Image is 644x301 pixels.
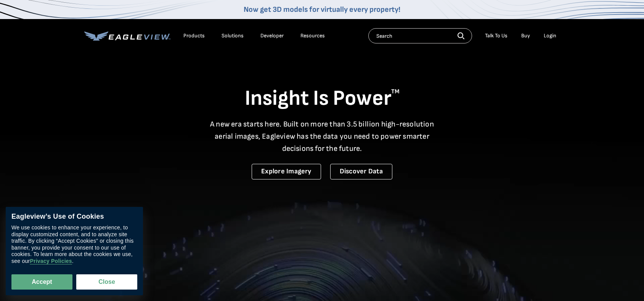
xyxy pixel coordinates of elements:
[11,225,137,265] div: We use cookies to enhance your experience, to display customized content, and to analyze site tra...
[76,274,137,290] button: Close
[544,32,556,39] div: Login
[11,213,137,221] div: Eagleview’s Use of Cookies
[252,164,321,179] a: Explore Imagery
[521,32,530,39] a: Buy
[330,164,392,179] a: Discover Data
[84,85,560,112] h1: Insight Is Power
[30,258,72,265] a: Privacy Policies
[11,274,72,290] button: Accept
[485,32,507,39] div: Talk To Us
[368,28,472,43] input: Search
[300,32,325,39] div: Resources
[206,118,439,155] p: A new era starts here. Built on more than 3.5 billion high-resolution aerial images, Eagleview ha...
[260,32,284,39] a: Developer
[244,5,400,14] a: Now get 3D models for virtually every property!
[183,32,205,39] div: Products
[222,32,244,39] div: Solutions
[391,88,400,95] sup: TM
